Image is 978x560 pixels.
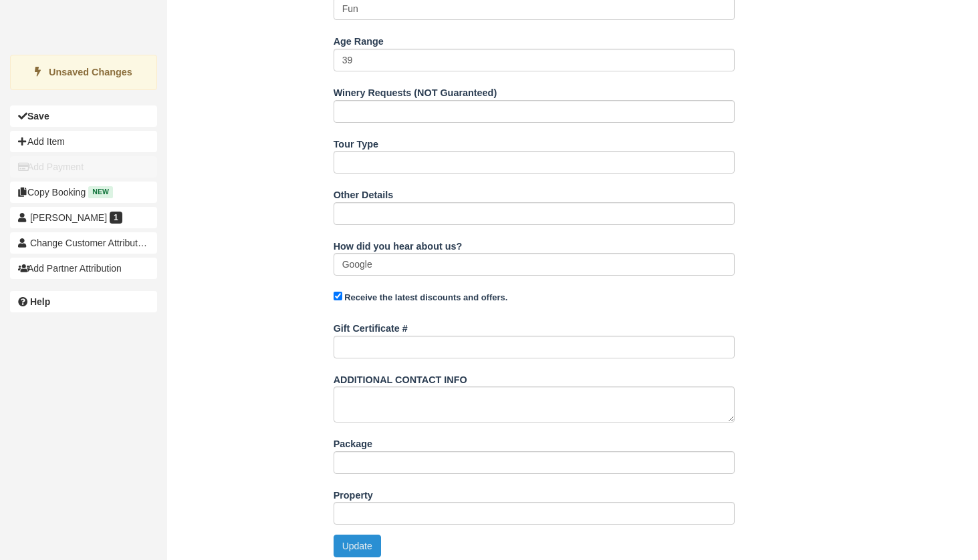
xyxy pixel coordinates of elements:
[88,186,113,198] span: New
[10,156,157,178] button: Add Payment
[10,291,157,312] a: Help
[334,368,467,387] label: ADDITIONAL CONTACT INFO
[334,184,394,202] label: Other Details
[10,105,157,127] button: Save
[334,535,381,557] button: Update
[30,238,150,248] span: Change Customer Attribution
[334,484,373,503] label: Property
[334,81,497,100] label: Winery Requests (NOT Guaranteed)
[334,292,342,300] input: Receive the latest discounts and offers.
[49,67,132,77] strong: Unsaved Changes
[334,317,408,336] label: Gift Certificate #
[334,133,378,152] label: Tour Type
[334,433,372,451] label: Package
[344,292,507,302] strong: Receive the latest discounts and offers.
[10,182,157,203] button: Copy Booking New
[10,131,157,152] button: Add Item
[27,111,49,121] b: Save
[10,258,157,279] button: Add Partner Attribution
[30,296,50,307] b: Help
[334,30,384,49] label: Age Range
[110,212,122,224] span: 1
[30,212,107,223] span: [PERSON_NAME]
[10,232,157,254] button: Change Customer Attribution
[10,207,157,228] a: [PERSON_NAME] 1
[334,235,463,254] label: How did you hear about us?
